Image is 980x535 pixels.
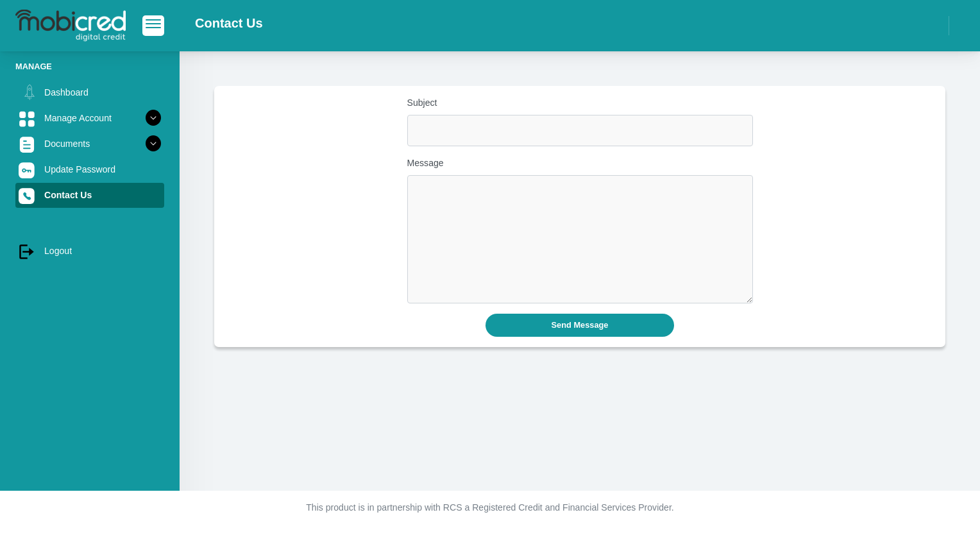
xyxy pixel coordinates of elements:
[15,132,164,156] a: Documents
[195,15,263,31] h2: Contact Us
[407,157,753,170] label: Message
[15,183,164,207] a: Contact Us
[134,501,846,514] p: This product is in partnership with RCS a Registered Credit and Financial Services Provider.
[15,80,164,105] a: Dashboard
[15,10,126,42] img: logo-mobicred.svg
[15,157,164,182] a: Update Password
[15,60,164,72] li: Manage
[407,96,753,110] label: Subject
[15,106,164,130] a: Manage Account
[15,239,164,263] a: Logout
[486,314,675,336] button: Send Message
